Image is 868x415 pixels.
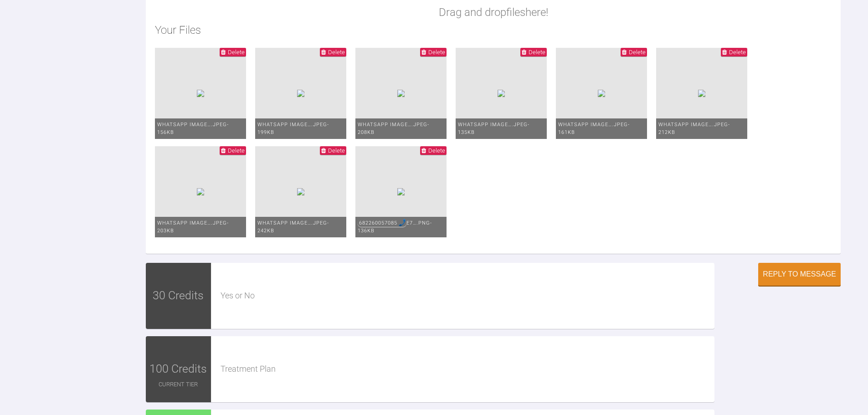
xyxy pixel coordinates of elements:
[228,49,245,56] span: Delete
[149,360,207,378] span: 100 Credits
[153,287,204,305] span: 30 Credits
[428,147,445,154] span: Delete
[428,49,445,56] span: Delete
[698,90,705,97] img: 6f5d3c19-a30c-4f07-9c87-5a755c355adf
[197,90,204,97] img: 28042b74-66a7-4b01-abf5-c2c57d5532a1
[598,90,605,97] img: ea6457aa-a6d2-4a9b-aa24-3a4519cc733e
[221,289,715,302] div: Yes or No
[558,122,630,136] span: WhatsApp Image….jpeg - 161KB
[658,122,730,136] span: WhatsApp Image….jpeg - 212KB
[257,220,329,234] span: WhatsApp Image….jpeg - 242KB
[439,4,548,21] p: Drag and drop files here!
[155,21,832,39] h2: Your Files
[397,188,405,195] img: 16763e0d-45e2-4068-b671-2fb27e414367
[458,122,529,136] span: WhatsApp Image….jpeg - 135KB
[763,270,836,278] div: Reply to Message
[297,188,304,195] img: 68b94930-1162-43e0-b1cc-390a3cf6f1fb
[498,90,505,97] img: 6c3892bd-c275-4e0d-9d7b-3bd8d6d3a89d
[257,122,329,136] span: WhatsApp Image….jpeg - 199KB
[397,90,405,97] img: 7fcff044-93a5-49bc-a954-d488fecadaa7
[221,363,715,376] div: Treatment Plan
[358,122,429,136] span: WhatsApp Image….jpeg - 208KB
[729,49,746,56] span: Delete
[399,219,406,227] img: hfpfyWBK5wQHBAGPgDf9c6qAYOxxMAAAAASUVORK5CYII=
[297,90,304,97] img: 53e02105-6e4f-43cb-96cd-2d6c9214e5b6
[157,122,229,136] span: WhatsApp Image….jpeg - 156KB
[529,49,545,56] span: Delete
[358,219,406,227] div: Call: 682260057085
[629,49,646,56] span: Delete
[328,49,345,56] span: Delete
[228,147,245,154] span: Delete
[328,147,345,154] span: Delete
[157,220,229,234] span: WhatsApp Image….jpeg - 203KB
[358,220,432,234] span: e7….png - 136KB
[197,188,204,195] img: 59dbf65d-fee8-4e46-a30d-6617b5d525f3
[758,263,841,286] button: Reply to Message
